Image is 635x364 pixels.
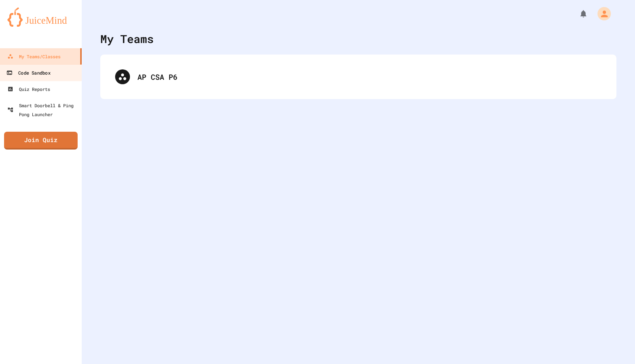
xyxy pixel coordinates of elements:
[100,30,154,47] div: My Teams
[137,71,602,82] div: AP CSA P6
[7,101,79,119] div: Smart Doorbell & Ping Pong Launcher
[565,7,590,20] div: My Notifications
[7,52,61,61] div: My Teams/Classes
[6,68,50,78] div: Code Sandbox
[4,132,78,150] a: Join Quiz
[590,5,613,22] div: My Account
[108,62,609,92] div: AP CSA P6
[7,85,50,94] div: Quiz Reports
[7,7,74,27] img: logo-orange.svg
